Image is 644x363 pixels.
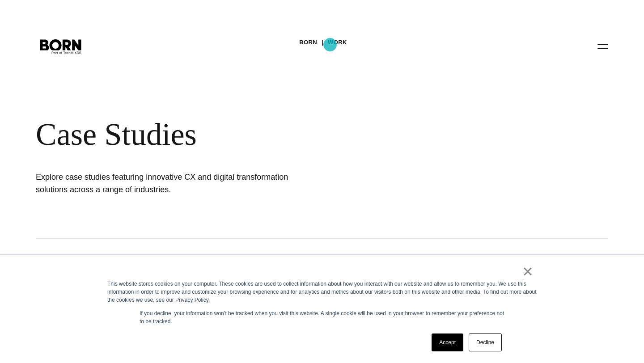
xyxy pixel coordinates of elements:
a: Accept [432,333,463,351]
a: Decline [469,333,502,351]
p: If you decline, your information won’t be tracked when you visit this website. A single cookie wi... [140,309,504,325]
h1: Explore case studies featuring innovative CX and digital transformation solutions across a range ... [36,171,304,196]
a: Work [328,36,347,49]
a: BORN [299,36,317,49]
a: × [522,267,533,275]
div: Case Studies [36,116,546,153]
button: Open [592,37,614,55]
div: This website stores cookies on your computer. These cookies are used to collect information about... [107,280,537,304]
